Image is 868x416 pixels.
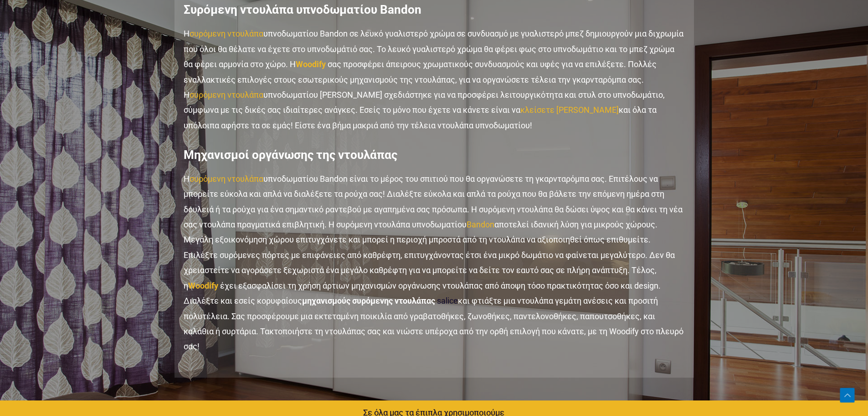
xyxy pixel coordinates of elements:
strong: Woodify [296,59,326,69]
a: Bandon [467,220,494,229]
a: κλείσετε [PERSON_NAME] [520,105,619,115]
strong: Συρόμενη ντουλάπα υπνοδωματίου Bandon [184,3,421,16]
strong: Woodify [188,281,218,290]
a: συρόμενη ντουλάπα [190,29,263,38]
p: Η υπνοδωματίου Bandon είναι το μέρος του σπιτιού που θα οργανώσετε τη γκαρνταρόμπα σας. Επιτέλους... [184,171,685,354]
a: συρόμενη ντουλάπα [190,174,263,184]
p: Η υπνοδωματίου Bandon σε λευκό γυαλιστερό χρώμα σε συνδυασμό με γυαλιστερό μπεζ δημιουργούν μια δ... [184,26,685,133]
a: salice [437,296,458,305]
strong: μηχανισμούς συρόμενης ντουλάπας [302,296,435,305]
a: Woodify [296,59,328,69]
strong: Μηχανισμοί οργάνωσης της ντουλάπας [184,148,397,162]
a: συρόμενη ντουλάπα [190,90,263,100]
a: Woodify [188,281,220,290]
